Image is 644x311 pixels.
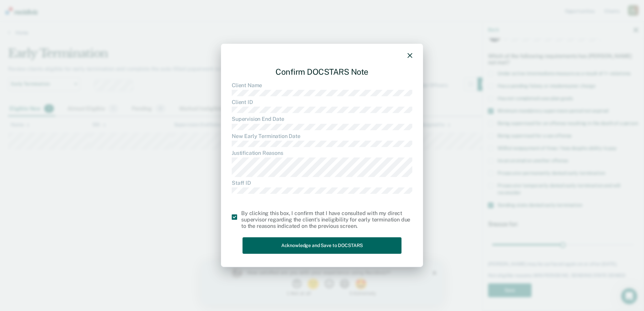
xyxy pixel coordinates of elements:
div: By clicking this box, I confirm that I have consulted with my direct supervisor regarding the cli... [241,210,412,230]
div: 5 - Extremely [148,30,212,35]
button: Acknowledge and Save to DOCSTARS [243,237,401,254]
button: 2 [105,18,119,28]
dt: Justification Reasons [232,150,412,156]
div: Confirm DOCSTARS Note [232,62,412,82]
dt: Client ID [232,99,412,105]
dt: Supervision End Date [232,116,412,122]
button: 5 [153,18,167,28]
dt: New Early Termination Date [232,133,412,139]
dt: Staff ID [232,179,412,186]
button: 1 [90,18,102,28]
button: 4 [138,18,150,28]
div: 1 - Not at all [46,30,109,35]
button: 3 [123,18,134,28]
dt: Client Name [232,82,412,89]
img: Profile image for Kim [30,7,40,18]
div: How satisfied are you with your experience using Recidiviz? [46,9,201,15]
div: Close survey [231,10,235,14]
